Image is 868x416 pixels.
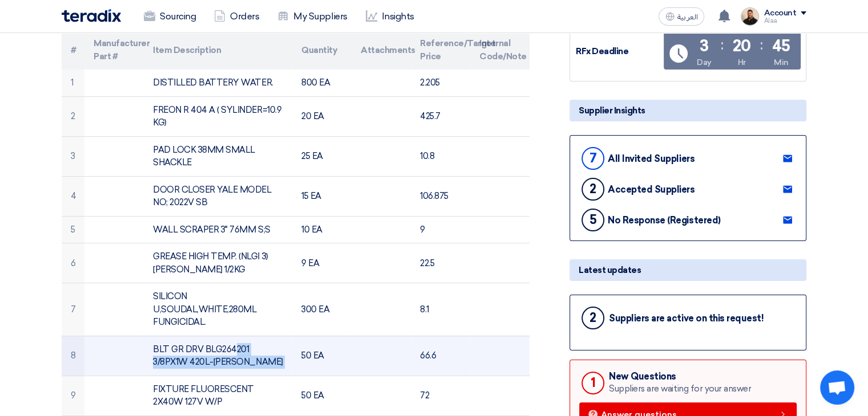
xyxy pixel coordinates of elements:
[411,283,470,336] td: 8.1
[62,283,84,336] td: 7
[576,45,661,58] div: RFx Deadline
[659,7,704,26] button: العربية
[741,7,759,26] img: MAA_1717931611039.JPG
[144,376,292,415] td: FIXTURE FLUORESCENT 2X40W 127V W/P
[144,136,292,176] td: PAD LOCK 38MM SMALL SHACKLE
[62,70,84,96] td: 1
[62,376,84,415] td: 9
[62,336,84,376] td: 8
[268,4,356,29] a: My Suppliers
[582,209,604,231] div: 5
[292,216,352,243] td: 10 EA
[292,30,352,70] th: Quantity
[582,147,604,170] div: 7
[62,176,84,216] td: 4
[144,96,292,136] td: FREON R 404 A ( SYLINDER=10.9 KG)
[411,70,470,96] td: 2.205
[292,70,352,96] td: 800 EA
[582,178,604,201] div: 2
[144,216,292,243] td: WALL SCRAPER 3" 76MM S;S
[411,96,470,136] td: 425.7
[411,243,470,283] td: 22.5
[764,9,796,18] div: Account
[62,136,84,176] td: 3
[292,336,352,376] td: 50 EA
[411,30,470,70] th: Reference/Target Price
[772,38,790,54] div: 45
[62,216,84,243] td: 5
[292,283,352,336] td: 300 EA
[135,4,205,29] a: Sourcing
[733,38,751,54] div: 20
[609,313,764,324] div: Suppliers are active on this request!
[292,176,352,216] td: 15 EA
[144,30,292,70] th: Item Description
[62,96,84,136] td: 2
[774,56,789,68] div: Min
[292,136,352,176] td: 25 EA
[292,243,352,283] td: 9 EA
[764,18,806,24] div: Alaa
[62,30,84,70] th: #
[721,35,724,55] div: :
[144,243,292,283] td: GREASE HIGH TEMP. (NLGI 3) [PERSON_NAME] 1/2KG
[608,153,695,164] div: All Invited Suppliers
[411,336,470,376] td: 66.6
[608,215,720,226] div: No Response (Registered)
[144,336,292,376] td: BLT GR DRV BLG264201 3/8PX1W 420L-[PERSON_NAME]
[677,13,697,21] span: العربية
[62,9,121,22] img: Teradix logo
[582,307,604,329] div: 2
[62,243,84,283] td: 6
[570,259,806,281] div: Latest updates
[411,376,470,415] td: 72
[820,370,854,405] div: Open chat
[470,30,530,70] th: Internal Code/Note
[352,30,411,70] th: Attachments
[357,4,423,29] a: Insights
[738,56,746,68] div: Hr
[582,372,604,394] div: 1
[144,283,292,336] td: SILICON U,SOUDAL,WHITE,280ML FUNGICIDAL.
[292,376,352,415] td: 50 EA
[205,4,268,29] a: Orders
[760,35,763,55] div: :
[411,216,470,243] td: 9
[700,38,709,54] div: 3
[84,30,144,70] th: Manufacturer Part #
[292,96,352,136] td: 20 EA
[144,176,292,216] td: DOOR CLOSER YALE MODEL NO; 2022V SB
[570,100,806,121] div: Supplier Insights
[411,136,470,176] td: 10.8
[697,56,712,68] div: Day
[608,184,695,195] div: Accepted Suppliers
[411,176,470,216] td: 106.875
[609,382,751,395] div: Suppliers are waiting for your answer
[144,70,292,96] td: DISTILLED BATTERY WATER.
[609,371,751,382] div: New Questions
